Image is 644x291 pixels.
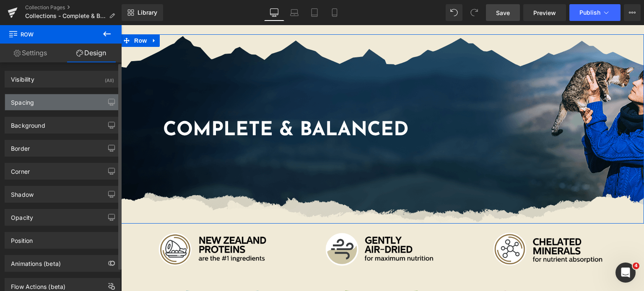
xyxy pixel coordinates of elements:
[61,44,122,62] a: Design
[25,4,122,11] a: Collection Pages
[325,4,345,21] a: Mobile
[624,4,641,21] button: More
[11,278,65,290] div: Flow Actions (beta)
[579,9,600,16] span: Publish
[569,4,621,21] button: Publish
[11,186,34,198] div: Shadow
[11,117,45,129] div: Background
[11,71,34,83] div: Visibility
[138,9,157,16] span: Library
[496,8,510,17] span: Save
[42,93,523,118] h1: Complete & Balanced
[615,263,636,283] iframe: Intercom live chat
[264,4,284,21] a: Desktop
[28,9,39,22] a: Expand / Collapse
[523,4,566,21] a: Preview
[533,8,556,17] span: Preview
[122,4,163,21] a: New Library
[11,9,28,22] span: Row
[11,255,61,267] div: Animations (beta)
[446,4,462,21] button: Undo
[304,4,325,21] a: Tablet
[633,263,639,269] span: 4
[105,71,114,85] div: (All)
[11,232,33,244] div: Position
[11,209,33,221] div: Opacity
[11,163,30,175] div: Corner
[11,140,30,152] div: Border
[466,4,483,21] button: Redo
[25,13,106,19] span: Collections - Complete & Balanced for Cats
[284,4,304,21] a: Laptop
[11,94,34,106] div: Spacing
[8,25,92,44] span: Row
